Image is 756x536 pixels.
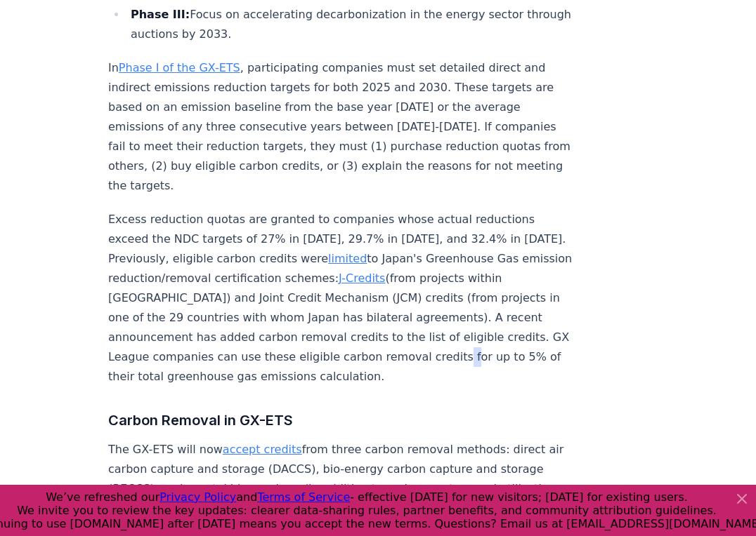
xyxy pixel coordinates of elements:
[339,272,385,285] a: J-Credits
[119,61,240,74] a: Phase I of the GX-ETS
[223,443,302,456] a: accept credits
[131,8,190,21] strong: Phase III:
[108,58,573,196] p: In , participating companies must set detailed direct and indirect emissions reduction targets fo...
[108,409,573,431] h3: Carbon Removal in GX-ETS
[126,5,573,44] li: Focus on accelerating decarbonization in the energy sector through auctions by 2033.
[108,210,573,387] p: Excess reduction quotas are granted to companies whose actual reductions exceed the NDC targets o...
[328,252,367,265] a: limited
